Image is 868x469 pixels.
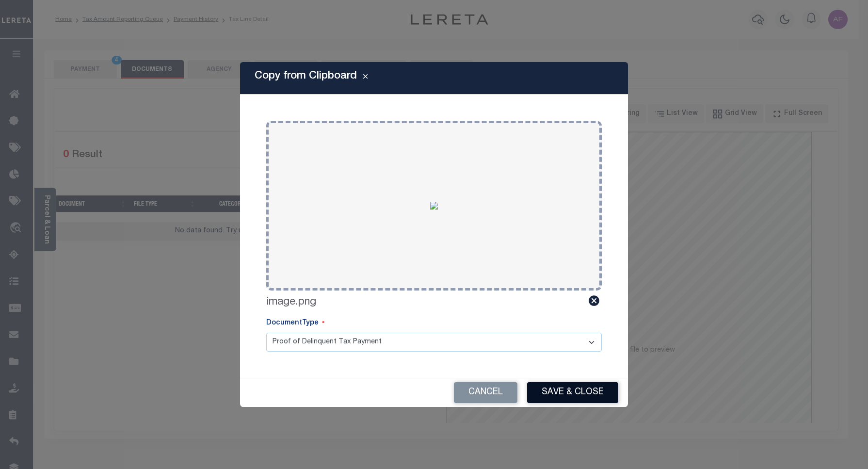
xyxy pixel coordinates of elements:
[357,72,374,84] button: Close
[266,318,324,329] label: DocumentType
[454,382,517,403] button: Cancel
[430,202,438,210] img: 3794a3f5-02fc-4d8d-b69a-b5fd26b20116
[255,70,357,82] h5: Copy from Clipboard
[527,382,618,403] button: Save & Close
[266,294,316,310] label: image.png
